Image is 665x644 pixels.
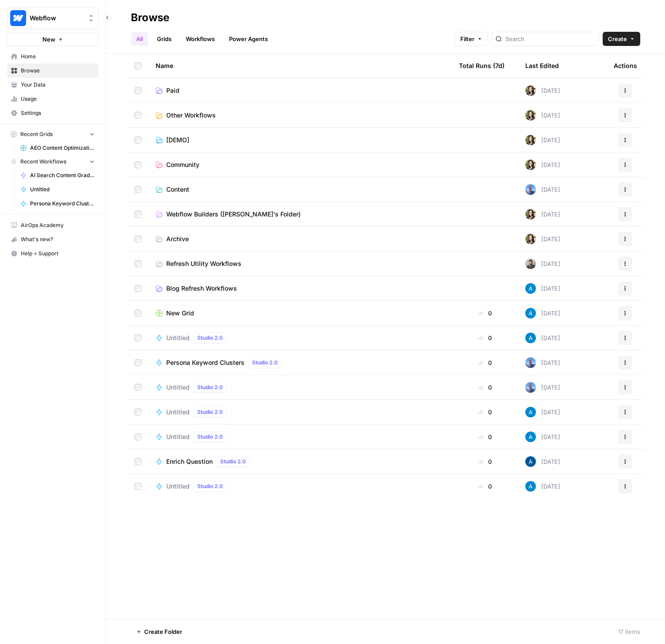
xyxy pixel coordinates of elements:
[166,333,190,342] span: Untitled
[455,32,488,46] button: Filter
[166,235,189,243] span: Archive
[7,49,99,64] a: Home
[10,10,26,26] img: Webflow Logo
[156,432,445,442] a: UntitledStudio 2.0
[166,136,189,144] span: [DEMO]
[20,158,66,166] span: Recent Workflows
[7,78,99,92] a: Your Data
[525,135,560,145] div: [DATE]
[21,53,95,61] span: Home
[166,259,241,268] span: Refresh Utility Workflows
[166,408,190,417] span: Untitled
[459,383,511,392] div: 0
[156,111,445,120] a: Other Workflows
[166,284,237,293] span: Blog Refresh Workflows
[131,625,187,639] button: Create Folder
[220,458,246,466] span: Studio 2.0
[603,32,640,46] button: Create
[166,86,180,95] span: Paid
[156,309,445,318] a: New Grid
[525,234,536,244] img: tfqcqvankhknr4alfzf7rpur2gif
[166,482,190,491] span: Untitled
[156,235,445,243] a: Archive
[459,432,511,441] div: 0
[197,334,223,342] span: Studio 2.0
[156,456,445,467] a: Enrich QuestionStudio 2.0
[180,32,220,46] a: Workflows
[131,11,169,25] div: Browse
[166,160,199,169] span: Community
[459,457,511,466] div: 0
[7,218,99,232] a: AirOps Academy
[525,382,560,393] div: [DATE]
[525,258,560,269] div: [DATE]
[197,433,223,441] span: Studio 2.0
[21,95,95,103] span: Usage
[7,232,99,246] button: What's new?
[7,92,99,106] a: Usage
[30,171,95,179] span: AI Search Content Grader
[21,67,95,75] span: Browse
[156,160,445,169] a: Community
[156,53,445,78] div: Name
[525,283,536,294] img: o3cqybgnmipr355j8nz4zpq1mc6x
[525,333,536,343] img: o3cqybgnmipr355j8nz4zpq1mc6x
[525,234,560,244] div: [DATE]
[16,168,99,182] a: AI Search Content Grader
[16,141,99,155] a: AEO Content Optimizations Grid
[7,155,99,168] button: Recent Workflows
[8,233,98,246] div: What's new?
[7,64,99,78] a: Browse
[525,110,536,121] img: tfqcqvankhknr4alfzf7rpur2gif
[16,182,99,197] a: Untitled
[459,482,511,491] div: 0
[525,432,536,442] img: o3cqybgnmipr355j8nz4zpq1mc6x
[525,308,536,318] img: o3cqybgnmipr355j8nz4zpq1mc6x
[20,130,53,138] span: Recent Grids
[525,184,560,195] div: [DATE]
[459,358,511,367] div: 0
[156,333,445,343] a: UntitledStudio 2.0
[7,106,99,120] a: Settings
[460,34,474,43] span: Filter
[525,258,536,269] img: 16hj2zu27bdcdvv6x26f6v9ttfr9
[30,200,95,208] span: Persona Keyword Clusters
[21,109,95,117] span: Settings
[156,407,445,417] a: UntitledStudio 2.0
[525,308,560,318] div: [DATE]
[152,32,177,46] a: Grids
[156,86,445,95] a: Paid
[7,7,99,29] button: Workspace: Webflow
[30,144,95,152] span: AEO Content Optimizations Grid
[197,383,223,391] span: Studio 2.0
[7,33,99,46] button: New
[166,432,190,441] span: Untitled
[608,34,627,43] span: Create
[525,110,560,121] div: [DATE]
[525,159,560,170] div: [DATE]
[7,128,99,141] button: Recent Grids
[166,111,216,120] span: Other Workflows
[156,357,445,368] a: Persona Keyword ClustersStudio 2.0
[525,407,560,417] div: [DATE]
[156,481,445,492] a: UntitledStudio 2.0
[525,283,560,294] div: [DATE]
[166,185,189,194] span: Content
[525,357,536,368] img: 7bc35wype9rgbomcem5uxsgt1y12
[252,359,278,367] span: Studio 2.0
[525,209,536,220] img: tfqcqvankhknr4alfzf7rpur2gif
[197,408,223,416] span: Studio 2.0
[156,284,445,293] a: Blog Refresh Workflows
[525,53,559,78] div: Last Edited
[459,408,511,417] div: 0
[525,357,560,368] div: [DATE]
[614,53,637,78] div: Actions
[459,53,504,78] div: Total Runs (7d)
[156,382,445,393] a: UntitledStudio 2.0
[525,382,536,393] img: 7bc35wype9rgbomcem5uxsgt1y12
[21,250,95,258] span: Help + Support
[131,32,148,46] a: All
[16,197,99,211] a: Persona Keyword Clusters
[459,309,511,318] div: 0
[525,184,536,195] img: 7bc35wype9rgbomcem5uxsgt1y12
